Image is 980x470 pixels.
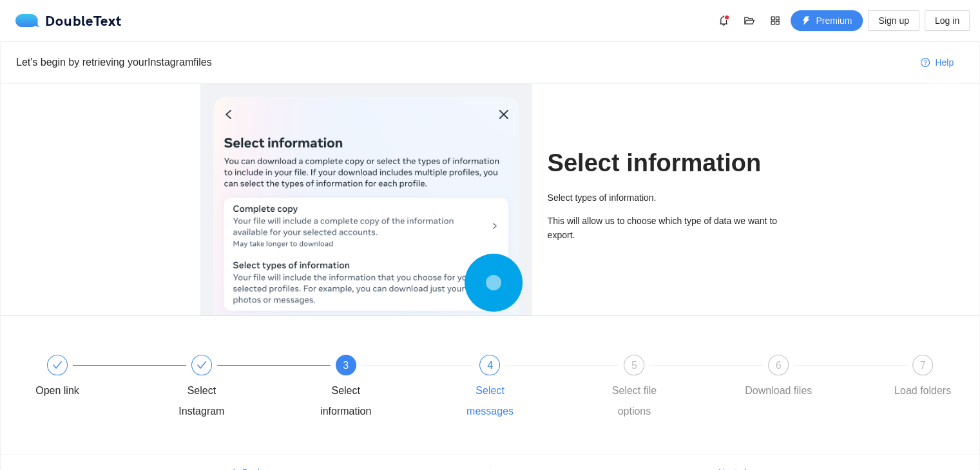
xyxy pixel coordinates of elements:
[597,355,741,422] div: 5Select file options
[791,10,863,31] button: thunderboltPremium
[713,10,734,31] button: bell
[935,55,954,70] span: Help
[868,10,919,31] button: Sign up
[816,14,852,28] span: Premium
[878,14,908,28] span: Sign up
[921,58,930,68] span: question-circle
[15,14,45,27] img: logo
[343,360,349,371] span: 3
[309,355,453,422] div: 3Select information
[920,360,926,371] span: 7
[548,148,780,178] h1: Select information
[910,52,964,73] button: question-circleHelp
[35,381,79,401] div: Open link
[935,14,959,28] span: Log in
[164,381,239,422] div: Select Instagram
[197,360,207,370] span: check
[802,16,811,26] span: thunderbolt
[765,10,785,31] button: appstore
[548,191,780,205] p: Select types of information.
[452,355,597,422] div: 4Select messages
[309,381,383,422] div: Select information
[894,381,951,401] div: Load folders
[925,10,970,31] button: Log in
[487,360,493,371] span: 4
[52,360,62,370] span: check
[714,15,733,26] span: bell
[741,355,885,401] div: 6Download files
[885,355,960,401] div: 7Load folders
[740,15,759,26] span: folder-open
[16,54,910,70] div: Let's begin by retrieving your Instagram files
[631,360,637,371] span: 5
[776,360,782,371] span: 6
[739,10,760,31] button: folder-open
[452,381,527,422] div: Select messages
[15,14,122,27] a: logoDoubleText
[164,355,309,422] div: Select Instagram
[597,381,671,422] div: Select file options
[548,214,780,242] p: This will allow us to choose which type of data we want to export.
[15,14,122,27] div: DoubleText
[745,381,812,401] div: Download files
[765,15,785,26] span: appstore
[20,355,164,401] div: Open link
